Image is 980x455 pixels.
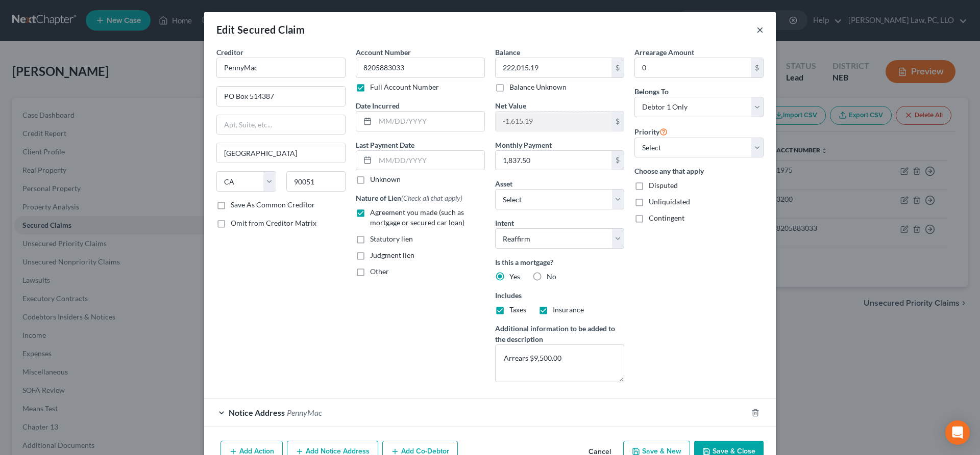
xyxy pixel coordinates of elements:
[231,200,315,210] label: Save As Common Creditor
[495,290,624,301] label: Includes
[356,58,485,78] input: --
[611,151,624,170] div: $
[509,82,567,92] label: Balance Unknown
[356,47,411,58] label: Account Number
[495,257,624,267] label: Is this a mortgage?
[370,267,389,276] span: Other
[495,140,552,150] label: Monthly Payment
[375,151,484,170] input: MM/DD/YYYY
[287,408,322,417] span: PennyMac
[286,171,346,192] input: Enter zip...
[634,47,694,58] label: Arrearage Amount
[495,218,514,228] label: Intent
[496,58,611,77] input: 0.00
[496,112,611,131] input: 0.00
[216,22,305,37] div: Edit Secured Claim
[370,208,464,227] span: Agreement you made (such as mortgage or secured car loan)
[634,166,764,176] label: Choose any that apply
[547,272,556,281] span: No
[217,143,345,163] input: Enter city...
[751,58,763,77] div: $
[370,82,439,92] label: Full Account Number
[553,305,584,314] span: Insurance
[495,47,520,58] label: Balance
[649,181,678,190] span: Disputed
[216,58,346,78] input: Search creditor by name...
[401,194,462,202] span: (Check all that apply)
[945,420,970,445] div: Open Intercom Messenger
[370,234,413,243] span: Statutory lien
[229,408,285,417] span: Notice Address
[231,219,316,227] span: Omit from Creditor Matrix
[216,48,243,57] span: Creditor
[356,100,400,111] label: Date Incurred
[495,323,624,344] label: Additional information to be added to the description
[496,151,611,170] input: 0.00
[356,193,462,203] label: Nature of Lien
[356,140,414,150] label: Last Payment Date
[370,174,401,184] label: Unknown
[649,197,690,206] span: Unliquidated
[375,112,484,131] input: MM/DD/YYYY
[635,58,751,77] input: 0.00
[495,179,512,188] span: Asset
[495,100,526,111] label: Net Value
[634,125,668,138] label: Priority
[217,115,345,135] input: Apt, Suite, etc...
[509,272,520,281] span: Yes
[217,87,345,106] input: Enter address...
[634,87,669,96] span: Belongs To
[370,251,414,259] span: Judgment lien
[611,58,624,77] div: $
[756,23,764,36] button: ×
[649,213,684,222] span: Contingent
[611,112,624,131] div: $
[509,305,526,314] span: Taxes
